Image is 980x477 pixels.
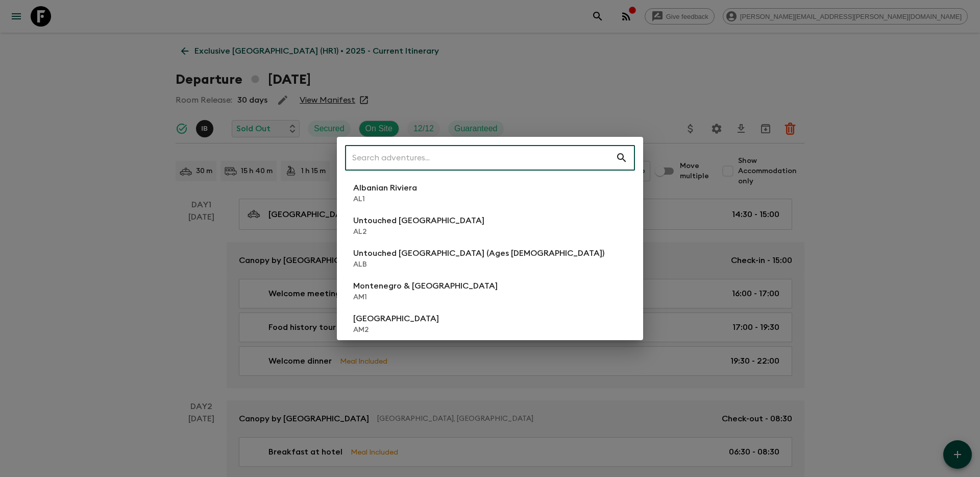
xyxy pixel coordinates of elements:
[353,280,498,292] p: Montenegro & [GEOGRAPHIC_DATA]
[353,214,484,227] p: Untouched [GEOGRAPHIC_DATA]
[353,259,604,270] p: ALB
[353,292,498,302] p: AM1
[345,144,616,172] input: Search adventures...
[353,227,484,237] p: AL2
[353,325,439,335] p: AM2
[353,247,604,259] p: Untouched [GEOGRAPHIC_DATA] (Ages [DEMOGRAPHIC_DATA])
[353,194,417,204] p: AL1
[353,313,439,325] p: [GEOGRAPHIC_DATA]
[353,182,417,194] p: Albanian Riviera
